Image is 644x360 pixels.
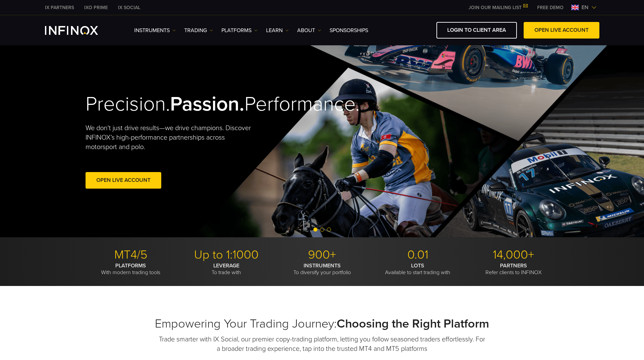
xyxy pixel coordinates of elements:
a: SPONSORSHIPS [330,26,368,34]
strong: Passion. [170,92,244,116]
p: Trade smarter with IX Social, our premier copy-trading platform, letting you follow seasoned trad... [158,335,486,354]
a: PLATFORMS [221,26,258,34]
a: INFINOX [79,4,113,11]
a: INFINOX [40,4,79,11]
p: We don't just drive results—we drive champions. Discover INFINOX’s high-performance partnerships ... [86,123,256,152]
strong: Choosing the Right Platform [337,316,489,331]
p: Up to 1:1000 [181,247,272,262]
p: Refer clients to INFINOX [468,262,559,276]
span: Go to slide 2 [320,227,324,232]
p: Available to start trading with [373,262,463,276]
a: ABOUT [297,26,321,34]
h2: Empowering Your Trading Journey: [86,316,559,331]
a: JOIN OUR MAILING LIST [463,5,532,10]
p: MT4/5 [86,247,176,262]
a: INFINOX [113,4,145,11]
span: Go to slide 3 [327,227,331,232]
a: INFINOX MENU [532,4,569,11]
span: Go to slide 1 [313,227,317,232]
strong: PARTNERS [500,262,527,269]
strong: LOTS [411,262,424,269]
strong: LEVERAGE [213,262,239,269]
p: To diversify your portfolio [277,262,367,276]
a: INFINOX Logo [45,26,114,35]
p: To trade with [181,262,272,276]
strong: PLATFORMS [115,262,146,269]
a: Learn [266,26,289,34]
a: TRADING [184,26,213,34]
a: Instruments [134,26,176,34]
p: 14,000+ [468,247,559,262]
p: With modern trading tools [86,262,176,276]
h2: Precision. Performance. [86,92,299,117]
span: en [579,3,591,11]
p: 0.01 [373,247,463,262]
a: LOGIN TO CLIENT AREA [436,22,517,39]
strong: INSTRUMENTS [304,262,341,269]
a: Open Live Account [86,172,161,189]
a: OPEN LIVE ACCOUNT [524,22,599,39]
p: 900+ [277,247,367,262]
